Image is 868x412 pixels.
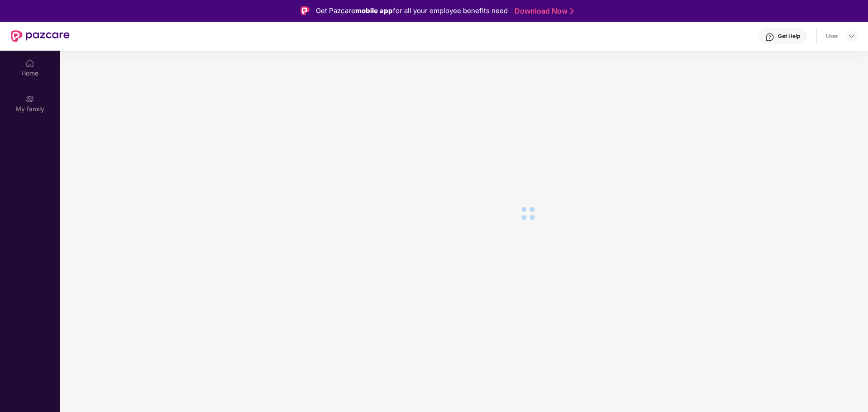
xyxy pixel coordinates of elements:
[570,6,574,16] img: Stroke
[316,5,508,16] div: Get Pazcare for all your employee benefits need
[300,6,310,15] img: Logo
[25,59,34,68] img: svg+xml;base64,PHN2ZyBpZD0iSG9tZSIgeG1sbnM9Imh0dHA6Ly93d3cudzMub3JnLzIwMDAvc3ZnIiB3aWR0aD0iMjAiIG...
[25,95,34,104] img: svg+xml;base64,PHN2ZyB3aWR0aD0iMjAiIGhlaWdodD0iMjAiIHZpZXdCb3g9IjAgMCAyMCAyMCIgZmlsbD0ibm9uZSIgeG...
[765,33,774,42] img: svg+xml;base64,PHN2ZyBpZD0iSGVscC0zMngzMiIgeG1sbnM9Imh0dHA6Ly93d3cudzMub3JnLzIwMDAvc3ZnIiB3aWR0aD...
[355,6,393,15] strong: mobile app
[11,30,70,42] img: New Pazcare Logo
[848,33,855,40] img: svg+xml;base64,PHN2ZyBpZD0iRHJvcGRvd24tMzJ4MzIiIHhtbG5zPSJodHRwOi8vd3d3LnczLm9yZy8yMDAwL3N2ZyIgd2...
[515,6,571,16] a: Download Now
[778,33,800,40] div: Get Help
[826,33,838,40] div: User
